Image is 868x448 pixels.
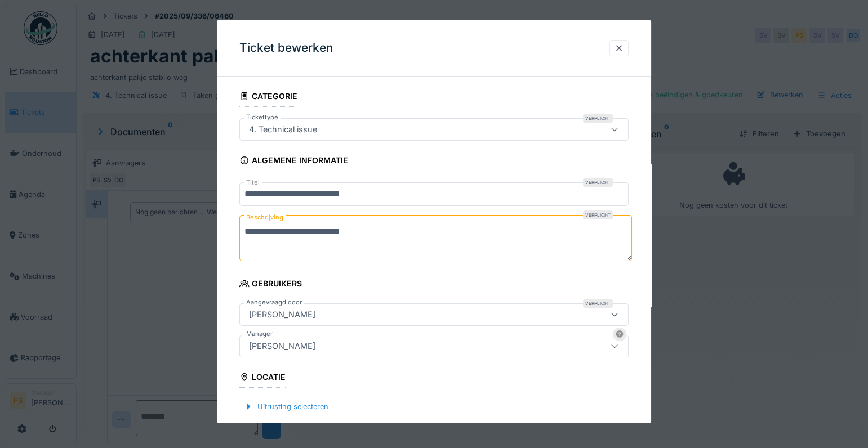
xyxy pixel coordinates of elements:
label: Beschrijving [244,210,286,225]
label: Tickettype [244,113,281,122]
div: Verplicht [583,114,613,123]
div: Locatie [239,369,286,388]
div: [PERSON_NAME] [244,340,320,352]
div: 4. Technical issue [244,123,322,136]
div: [PERSON_NAME] [244,308,320,321]
label: Manager [244,329,275,339]
h3: Ticket bewerken [239,41,333,55]
label: Aangevraagd door [244,298,304,307]
div: Uitrusting selecteren [239,399,333,414]
div: Categorie [239,88,297,107]
div: Algemene informatie [239,152,348,171]
div: Verplicht [583,178,613,187]
label: Titel [244,178,262,187]
div: Verplicht [583,299,613,308]
div: Gebruikers [239,275,302,294]
div: Verplicht [583,210,613,219]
